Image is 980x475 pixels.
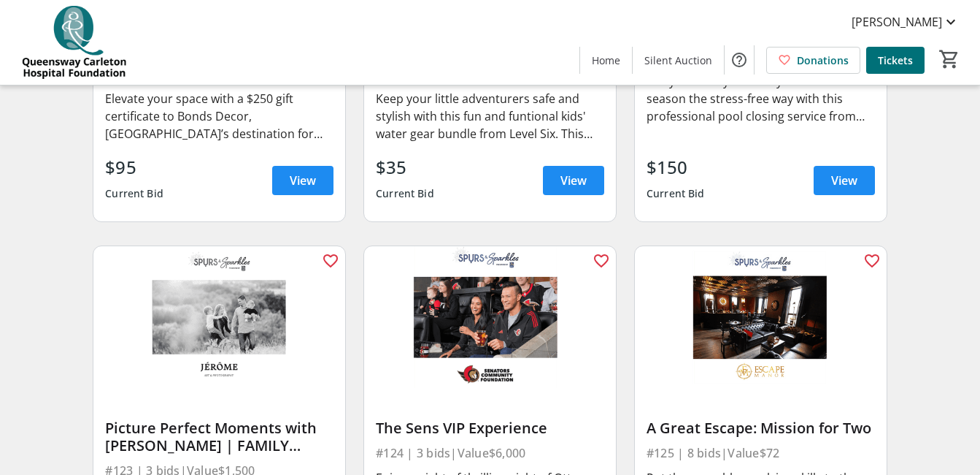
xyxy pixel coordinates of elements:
img: A Great Escape: Mission for Two [635,246,887,388]
div: Get your backyard ready for the off-season the stress-free way with this professional pool closin... [647,72,875,125]
a: Home [580,47,632,74]
button: Help [725,45,754,75]
button: [PERSON_NAME] [840,10,971,34]
span: Tickets [878,53,913,68]
div: Current Bid [105,180,163,207]
a: Silent Auction [633,47,724,74]
div: $35 [376,154,434,180]
img: The Sens VIP Experience [364,246,616,388]
div: #125 | 8 bids | Value $72 [647,443,875,463]
a: Tickets [866,47,925,74]
div: $150 [647,154,705,180]
mat-icon: favorite_outline [863,252,881,270]
img: QCH Foundation's Logo [9,6,139,79]
span: View [290,172,316,189]
div: Keep your little adventurers safe and stylish with this fun and funtional kids' water gear bundle... [376,90,604,142]
div: A Great Escape: Mission for Two [647,419,875,437]
div: Picture Perfect Moments with [PERSON_NAME] | FAMILY PORTRAIT SESSION [105,419,333,455]
span: Silent Auction [644,53,712,68]
a: Donations [766,47,860,74]
span: View [831,172,857,189]
span: Donations [797,53,849,68]
a: View [272,166,333,195]
mat-icon: favorite_outline [593,252,610,270]
button: Cart [936,46,962,72]
span: [PERSON_NAME] [852,13,942,31]
img: Picture Perfect Moments with Jerome Art | FAMILY PORTRAIT SESSION [93,246,345,388]
a: View [814,166,875,195]
div: Elevate your space with a $250 gift certificate to Bonds Decor, [GEOGRAPHIC_DATA]’s destination f... [105,90,333,142]
span: View [560,172,587,189]
div: The Sens VIP Experience [376,419,604,437]
a: View [543,166,604,195]
span: Home [592,53,620,68]
mat-icon: favorite_outline [322,252,339,270]
div: Current Bid [376,180,434,207]
div: Current Bid [647,180,705,207]
div: $95 [105,154,163,180]
div: #124 | 3 bids | Value $6,000 [376,443,604,463]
